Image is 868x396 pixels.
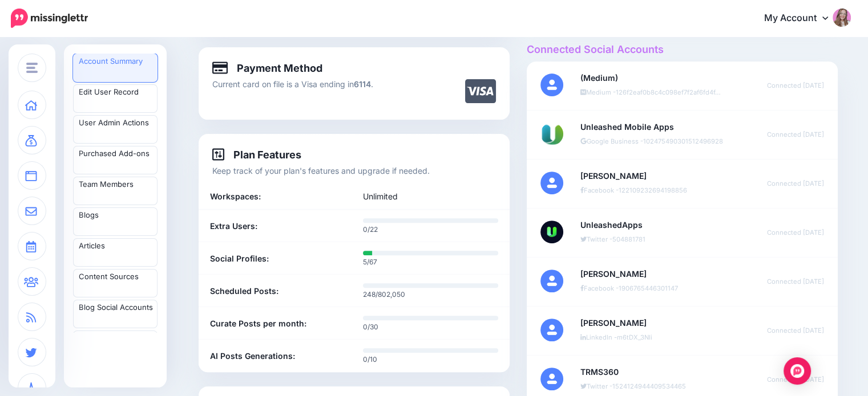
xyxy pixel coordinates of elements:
h4: Connected Social Accounts [527,43,838,56]
p: 0/22 [363,224,499,235]
a: Blog Branding Templates [73,330,158,359]
b: Social Profiles: [210,252,269,265]
small: Twitter - [580,382,686,390]
strong: Unleashed Mobile Apps [580,122,674,132]
span: 1524124944409534465 [612,382,686,390]
b: Scheduled Posts: [210,284,278,297]
a: Content Sources [73,269,158,297]
strong: TRMS360 [580,367,619,377]
p: 248/802,050 [363,289,499,300]
span: 1906765446301147 [619,284,678,292]
h4: Payment Method [212,61,322,75]
small: Connected [DATE] [767,179,824,187]
p: 5/67 [363,256,499,268]
b: Extra Users: [210,219,257,232]
a: Team Members [73,177,158,205]
img: google_business avatar [540,123,563,145]
div: Open Intercom Messenger [784,357,811,385]
p: Keep track of your plan's features and upgrade if needed. [212,164,496,177]
small: Connected [DATE] [767,130,824,138]
a: User Admin Actions [73,115,158,144]
strong: UnleashedApps [580,220,643,230]
small: Connected [DATE] [767,81,824,89]
strong: [PERSON_NAME] [580,318,647,328]
small: LinkedIn - [580,333,652,341]
span: 126f2eaf0b8c4c098ef7f2af6fd4f… [616,88,721,96]
b: Workspaces: [210,190,261,203]
h4: Plan Features [212,148,301,161]
a: Blogs [73,207,158,236]
p: 0/10 [363,354,499,365]
small: Facebook - [580,186,687,194]
b: AI Posts Generations: [210,349,295,362]
b: Curate Posts per month: [210,317,306,330]
a: Account Summary [73,54,158,82]
strong: [PERSON_NAME] [580,171,647,181]
small: Facebook - [580,284,678,292]
p: 0/30 [363,321,499,333]
small: Google Business - [580,137,723,145]
p: Current card on file is a Visa ending in . [212,77,421,91]
small: Connected [DATE] [767,375,824,383]
a: Edit User Record [73,84,158,113]
a: Purchased Add-ons [73,146,158,174]
span: 122109232694198856 [619,186,687,194]
a: Articles [73,238,158,267]
small: Connected [DATE] [767,326,824,334]
span: 504881781 [612,235,645,243]
strong: [PERSON_NAME] [580,269,647,279]
a: Blog Social Accounts [73,300,158,328]
strong: (Medium) [580,73,618,83]
img: facebook avatar [540,172,563,194]
small: Connected [DATE] [767,277,824,285]
img: linkedin_oauth2 avatar [540,319,563,341]
img: twitter avatar [540,221,563,243]
small: Medium - [580,88,721,96]
a: My Account [753,5,851,32]
b: 6114 [354,79,371,89]
img: twitter avatar [540,368,563,390]
img: medium avatar [540,74,563,96]
img: facebook avatar [540,270,563,292]
span: m6tDX_3NIi [617,333,652,341]
img: Missinglettr [11,9,88,28]
div: Unlimited [354,190,507,203]
img: menu.png [26,63,38,73]
span: 102475490301512496928 [643,137,723,145]
small: Twitter - [580,235,645,243]
small: Connected [DATE] [767,228,824,236]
